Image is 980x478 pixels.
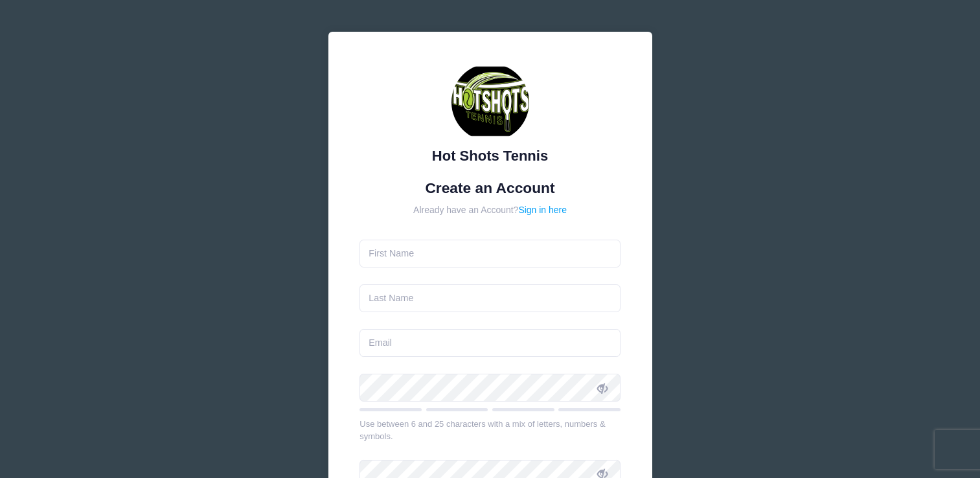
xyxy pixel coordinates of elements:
[359,418,621,443] div: Use between 6 and 25 characters with a mix of letters, numbers & symbols.
[518,205,567,215] a: Sign in here
[359,179,621,197] h1: Create an Account
[359,145,621,166] div: Hot Shots Tennis
[359,240,621,267] input: First Name
[359,284,621,312] input: Last Name
[359,329,621,357] input: Email
[359,203,621,217] div: Already have an Account?
[451,63,529,141] img: Hot Shots Tennis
